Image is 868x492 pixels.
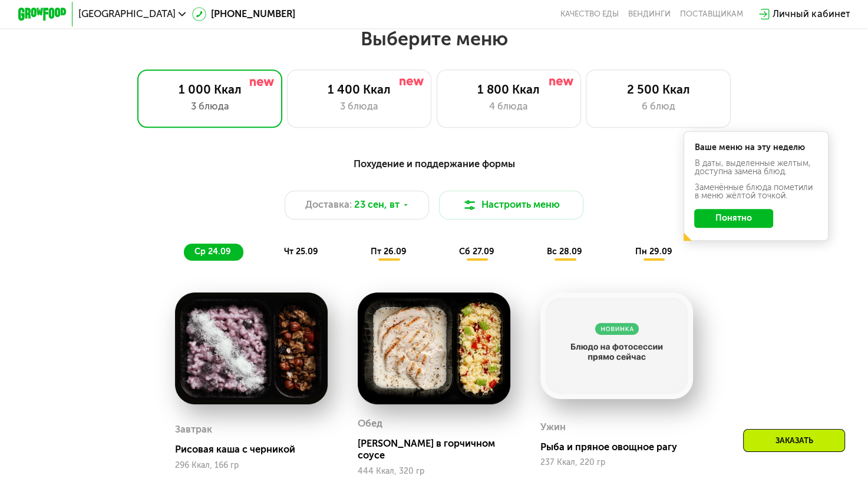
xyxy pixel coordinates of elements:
div: 1 400 Ккал [299,82,419,97]
div: 3 блюда [150,99,270,114]
button: Понятно [694,209,773,228]
a: [PHONE_NUMBER] [192,7,296,22]
a: Качество еды [560,9,619,19]
span: сб 27.09 [459,247,494,257]
div: 296 Ккал, 166 гр [175,461,328,470]
div: [PERSON_NAME] в горчичном соусе [358,438,520,462]
span: 23 сен, вт [354,198,400,212]
h2: Выберите меню [38,27,829,51]
span: ср 24.09 [194,247,231,257]
span: Доставка: [305,198,352,212]
div: 2 500 Ккал [599,82,718,97]
button: Настроить меню [439,191,584,220]
div: Ужин [540,418,566,437]
div: 4 блюда [449,99,569,114]
div: Заменённые блюда пометили в меню жёлтой точкой. [694,184,817,201]
span: чт 25.09 [284,247,318,257]
div: Похудение и поддержание формы [77,157,791,172]
span: вс 28.09 [547,247,582,257]
div: 444 Ккал, 320 гр [358,467,510,476]
div: 1 000 Ккал [150,82,270,97]
div: 237 Ккал, 220 гр [540,458,693,467]
div: Рисовая каша с черникой [175,444,338,456]
span: пт 26.09 [371,247,407,257]
div: 6 блюд [599,99,718,114]
div: Заказать [743,429,845,452]
div: 3 блюда [299,99,419,114]
div: поставщикам [680,9,743,19]
div: Завтрак [175,421,212,439]
div: Ваше меню на эту неделю [694,144,817,152]
div: Рыба и пряное овощное рагу [540,441,703,453]
div: 1 800 Ккал [449,82,569,97]
div: Обед [358,415,382,433]
div: Личный кабинет [773,7,850,22]
span: пн 29.09 [635,247,672,257]
div: В даты, выделенные желтым, доступна замена блюд. [694,159,817,177]
span: [GEOGRAPHIC_DATA] [78,9,176,19]
a: Вендинги [628,9,671,19]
